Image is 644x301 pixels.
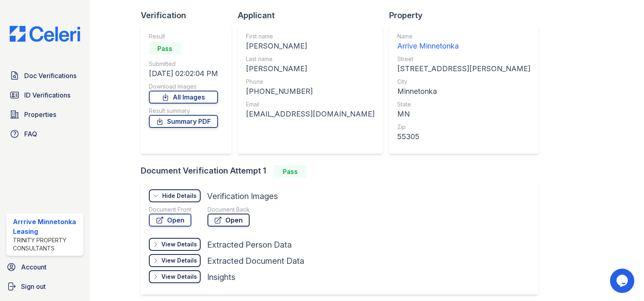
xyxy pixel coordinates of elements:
[149,68,218,79] div: [DATE] 02:02:04 PM
[141,165,545,178] div: Document Verification Attempt 1
[246,32,375,40] div: First name
[13,217,80,236] div: Arrrive Minnetonka Leasing
[141,10,238,21] div: Verification
[3,259,87,275] a: Account
[397,55,530,63] div: Street
[246,55,375,63] div: Last name
[6,87,83,103] a: ID Verifications
[208,206,250,214] div: Document Back
[6,68,83,84] a: Doc Verifications
[149,115,218,128] a: Summary PDF
[21,262,47,272] span: Account
[397,108,530,120] div: MN
[24,129,37,139] span: FAQ
[161,273,197,281] div: View Details
[207,271,235,283] div: Insights
[397,131,530,142] div: 55305
[149,214,191,227] a: Open
[397,32,530,52] a: Name Arrive Minnetonka
[13,236,80,252] div: Trinity Property Consultants
[161,256,197,265] div: View Details
[207,191,278,202] div: Verification Images
[24,71,76,81] span: Doc Verifications
[3,278,87,295] a: Sign out
[149,83,218,91] div: Download Images
[161,240,197,248] div: View Details
[397,100,530,108] div: State
[21,282,46,291] span: Sign out
[274,165,307,178] div: Pass
[246,78,375,86] div: Phone
[6,126,83,142] a: FAQ
[149,107,218,115] div: Result summary
[238,10,389,21] div: Applicant
[149,32,218,40] div: Result
[397,78,530,86] div: City
[149,206,191,214] div: Document Front
[24,110,56,119] span: Properties
[397,63,530,74] div: [STREET_ADDRESS][PERSON_NAME]
[397,40,530,52] div: Arrive Minnetonka
[207,239,292,250] div: Extracted Person Data
[149,60,218,68] div: Submitted
[246,108,375,120] div: [EMAIL_ADDRESS][DOMAIN_NAME]
[246,63,375,74] div: [PERSON_NAME]
[389,10,545,21] div: Property
[24,90,70,100] span: ID Verifications
[207,255,304,267] div: Extracted Document Data
[246,100,375,108] div: Email
[397,86,530,97] div: Minnetonka
[397,32,530,40] div: Name
[149,91,218,104] a: All Images
[610,269,636,293] iframe: chat widget
[6,106,83,123] a: Properties
[208,214,250,227] a: Open
[246,40,375,52] div: [PERSON_NAME]
[3,26,87,42] img: CE_Logo_Blue-a8612792a0a2168367f1c8372b55b34899dd931a85d93a1a3d3e32e68fde9ad4.png
[397,123,530,131] div: Zip
[149,42,181,55] div: Pass
[246,86,375,97] div: [PHONE_NUMBER]
[162,192,197,200] div: Hide Details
